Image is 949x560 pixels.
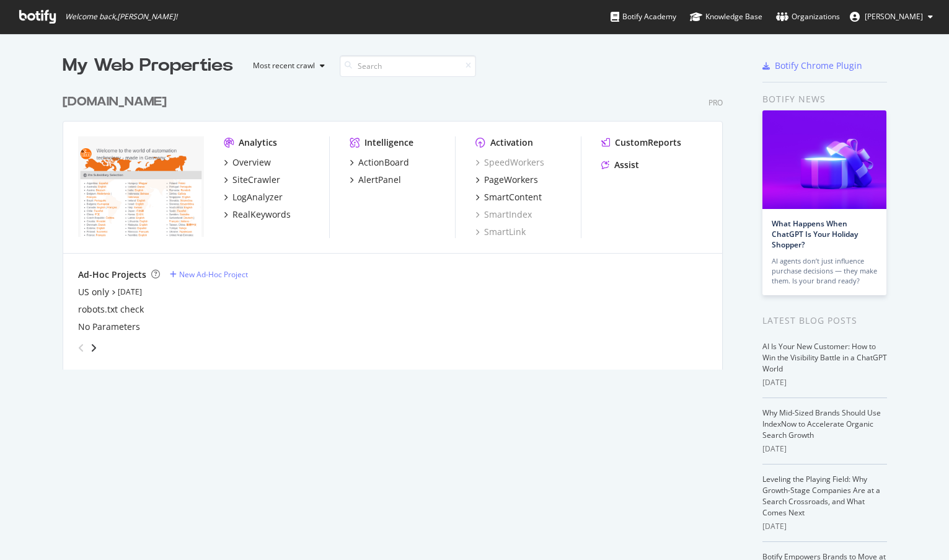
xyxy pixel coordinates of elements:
a: RealKeywords [224,208,291,221]
div: Activation [490,136,533,149]
div: [DOMAIN_NAME] [63,93,167,111]
div: Botify Chrome Plugin [775,60,862,72]
a: SiteCrawler [224,174,280,186]
div: My Web Properties [63,53,233,78]
a: New Ad-Hoc Project [170,269,248,280]
button: Most recent crawl [243,56,330,76]
a: Overview [224,156,271,169]
a: PageWorkers [475,174,538,186]
div: Analytics [239,136,277,149]
div: Botify news [762,92,887,106]
div: ActionBoard [358,156,409,169]
div: [DATE] [762,377,887,388]
img: What Happens When ChatGPT Is Your Holiday Shopper? [762,110,886,209]
div: Pro [708,97,723,108]
div: Assist [614,159,639,171]
div: Ad-Hoc Projects [78,269,146,281]
div: New Ad-Hoc Project [179,269,248,280]
a: LogAnalyzer [224,191,283,203]
input: Search [340,55,476,77]
button: [PERSON_NAME] [840,7,943,27]
div: [DATE] [762,521,887,532]
div: PageWorkers [484,174,538,186]
div: Botify Academy [611,11,676,23]
a: SmartIndex [475,208,532,221]
a: [DOMAIN_NAME] [63,93,172,111]
div: SmartContent [484,191,542,203]
a: SpeedWorkers [475,156,544,169]
div: Knowledge Base [690,11,762,23]
a: Assist [601,159,639,171]
a: CustomReports [601,136,681,149]
div: Organizations [776,11,840,23]
a: [DATE] [118,287,142,297]
div: AlertPanel [358,174,401,186]
a: ActionBoard [350,156,409,169]
a: AlertPanel [350,174,401,186]
a: Botify Chrome Plugin [762,60,862,72]
a: US only [78,286,109,298]
img: www.IFM.com [78,136,204,237]
span: Welcome back, [PERSON_NAME] ! [65,12,177,22]
div: angle-left [73,338,89,358]
div: angle-right [89,342,98,354]
div: Overview [232,156,271,169]
div: AI agents don’t just influence purchase decisions — they make them. Is your brand ready? [772,256,877,286]
a: No Parameters [78,321,140,333]
span: Jack Firneno [865,11,923,22]
div: SiteCrawler [232,174,280,186]
a: Why Mid-Sized Brands Should Use IndexNow to Accelerate Organic Search Growth [762,407,881,440]
a: Leveling the Playing Field: Why Growth-Stage Companies Are at a Search Crossroads, and What Comes... [762,474,880,518]
div: [DATE] [762,443,887,455]
a: What Happens When ChatGPT Is Your Holiday Shopper? [772,218,858,250]
div: Latest Blog Posts [762,314,887,327]
div: LogAnalyzer [232,191,283,203]
a: SmartContent [475,191,542,203]
div: Intelligence [364,136,413,149]
a: SmartLink [475,226,526,238]
div: grid [63,78,733,370]
a: robots.txt check [78,303,144,316]
div: RealKeywords [232,208,291,221]
div: CustomReports [615,136,681,149]
div: Most recent crawl [253,62,315,69]
a: AI Is Your New Customer: How to Win the Visibility Battle in a ChatGPT World [762,341,887,374]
